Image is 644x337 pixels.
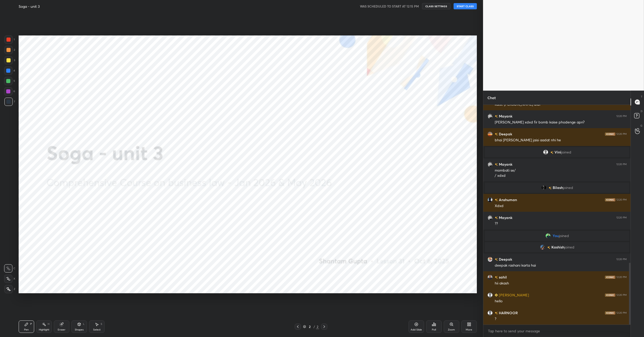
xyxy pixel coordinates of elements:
[561,150,571,154] span: joined
[641,109,642,113] p: D
[93,328,101,331] div: Select
[495,203,627,209] div: Xdxd
[487,275,493,280] img: 45be8b244e1147cdb657e22ce205a112.jpg
[495,138,627,143] div: bhai [PERSON_NAME] jaisi aadat nhi he
[24,328,29,331] div: Pen
[487,292,493,298] img: default.png
[640,124,642,128] p: G
[4,56,15,64] div: 3
[360,4,419,9] h5: WAS SCHEDULED TO START AT 12:15 PM
[495,294,498,297] img: Learner_Badge_beginner_1_8b307cf2a0.svg
[550,151,553,154] img: no-rating-badge.077c3623.svg
[313,325,315,328] div: /
[616,258,627,261] div: 12:20 PM
[411,328,422,331] div: Add Slide
[554,150,561,154] span: Vini
[548,187,551,189] img: no-rating-badge.077c3623.svg
[483,91,500,105] p: Chat
[83,323,85,325] div: L
[498,292,529,298] h6: [PERSON_NAME]
[4,285,15,293] div: Z
[616,276,627,279] div: 12:20 PM
[30,323,32,325] div: P
[487,257,493,262] img: 7583716aad9443be9b0c998d6339928e.jpg
[487,310,493,316] img: default.png
[616,133,627,136] div: 12:20 PM
[605,311,615,314] img: iconic-dark.1390631f.png
[4,264,15,273] div: C
[616,198,627,201] div: 12:20 PM
[498,310,518,316] h6: HARNOOR
[487,162,493,167] img: f8840d19e8ee4b509986dd96207f5500.jpg
[4,35,15,44] div: 1
[616,163,627,166] div: 12:20 PM
[495,317,627,322] div: ?
[422,3,450,9] button: CLASS SETTINGS
[540,245,545,250] img: 17d04622bc094a49a95992625a4ed699.jpg
[101,323,102,325] div: S
[541,185,546,190] img: 3
[487,215,493,220] img: f8840d19e8ee4b509986dd96207f5500.jpg
[559,234,569,238] span: joined
[495,312,498,314] img: no-rating-badge.077c3623.svg
[75,328,84,331] div: Shapes
[616,311,627,314] div: 12:20 PM
[495,258,498,261] img: no-rating-badge.077c3623.svg
[495,276,498,279] img: no-rating-badge.077c3623.svg
[495,173,627,178] div: / xdxd
[4,275,15,283] div: X
[454,3,477,9] button: START CLASS
[498,162,512,167] h6: Mayank
[563,186,573,190] span: joined
[495,199,498,201] img: no-rating-badge.077c3623.svg
[605,276,615,279] img: iconic-dark.1390631f.png
[543,150,548,155] img: default.png
[495,115,498,118] img: no-rating-badge.077c3623.svg
[58,328,65,331] div: Eraser
[48,323,49,325] div: H
[498,197,517,202] h6: Anshuman
[605,133,615,136] img: iconic-dark.1390631f.png
[616,216,627,219] div: 12:20 PM
[495,221,627,226] div: ??
[495,133,498,136] img: no-rating-badge.077c3623.svg
[498,131,512,137] h6: Deepak
[487,131,493,137] img: 6ae1e2931fbf4cf4a06fdd9bbc23c4b4.jpg
[487,197,493,202] img: df2ddc2e69834845930f3f7a6bcf0b40.jpg
[552,234,559,238] span: You
[495,120,627,125] div: [PERSON_NAME] xdxd fir bomb kaise phodenge apn?
[487,114,493,119] img: f8840d19e8ee4b509986dd96207f5500.jpg
[551,245,564,249] span: Kashish
[495,168,627,173] div: mombati se/
[547,246,550,249] img: no-rating-badge.077c3623.svg
[605,294,615,297] img: iconic-dark.1390631f.png
[605,198,615,201] img: iconic-dark.1390631f.png
[498,113,512,119] h6: Mayank
[495,263,627,268] div: deepak rashani karta hai
[495,163,498,166] img: no-rating-badge.077c3623.svg
[483,105,631,325] div: grid
[498,257,512,262] h6: Deepak
[316,324,319,329] div: 2
[4,87,15,96] div: 6
[4,67,15,75] div: 4
[4,46,15,54] div: 2
[466,328,472,331] div: More
[307,325,312,328] div: 2
[19,4,40,9] h4: Soga - unit 3
[498,215,512,220] h6: Mayank
[498,274,507,280] h6: sahil
[495,299,627,304] div: hello
[432,328,436,331] div: Poll
[495,216,498,219] img: no-rating-badge.077c3623.svg
[616,115,627,118] div: 12:20 PM
[495,281,627,286] div: hii akash
[564,245,574,249] span: joined
[4,98,15,106] div: 7
[616,294,627,297] div: 12:20 PM
[552,186,563,190] span: Bilash
[545,233,550,238] img: 34c2f5a4dc334ab99cba7f7ce517d6b6.jpg
[448,328,455,331] div: Zoom
[641,95,642,99] p: T
[39,328,49,331] div: Highlight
